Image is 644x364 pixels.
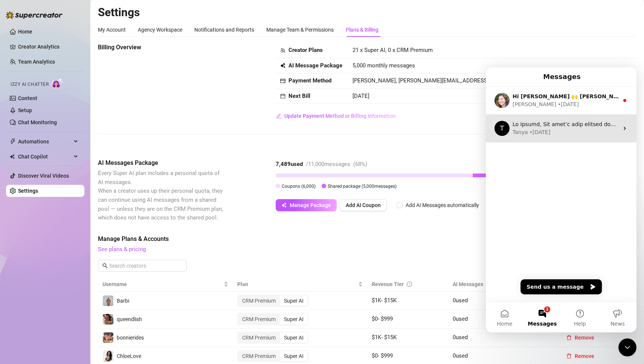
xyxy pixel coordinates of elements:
[35,212,116,227] button: Send us a message
[52,78,63,89] img: AI Chatter
[290,202,331,208] span: Manage Package
[566,353,572,359] span: delete
[280,314,308,324] div: Super AI
[98,158,224,168] span: AI Messages Package
[18,59,55,65] a: Team Analytics
[372,281,404,287] span: Revenue Tier
[103,314,113,324] img: queendlish
[75,235,113,265] button: Help
[448,277,556,292] th: AI Messages
[18,95,37,101] a: Content
[353,47,433,53] span: 21 x Super AI, 0 x CRM Premium
[266,26,334,34] div: Manage Team & Permissions
[280,332,308,343] div: Super AI
[98,235,535,244] span: Manage Plans & Accounts
[328,184,397,189] span: Shared package ( 5,000 messages)
[18,29,32,35] a: Home
[237,295,308,307] div: segmented control
[44,61,65,69] div: • [DATE]
[11,254,26,259] span: Home
[284,113,396,119] span: Update Payment Method or Billing Information
[453,297,468,304] span: 0 used
[98,246,146,253] a: See plans & pricing
[280,93,285,99] span: calendar
[38,235,75,265] button: Messages
[237,332,308,344] div: segmented control
[372,334,397,341] span: $ 1K - $ 15K
[27,61,42,69] div: Tanya
[18,107,32,113] a: Setup
[486,67,636,332] iframe: Intercom live chat
[280,351,308,361] div: Super AI
[10,139,16,145] span: thunderbolt
[233,277,368,292] th: Plan
[109,262,176,270] input: Search creators
[372,352,393,359] span: $ 0 - $ 999
[11,81,49,88] span: Izzy AI Chatter
[340,199,387,211] button: Add AI Coupon
[125,254,139,259] span: News
[407,282,412,287] span: info-circle
[237,280,357,288] span: Plan
[306,161,350,168] span: / 11,000 messages
[276,199,337,211] button: Manage Package
[18,151,72,163] span: Chat Copilot
[575,335,594,341] span: Remove
[618,338,636,356] iframe: Intercom live chat
[276,110,396,122] button: Update Payment Method or Billing Information
[18,119,57,125] a: Chat Monitoring
[98,26,126,34] div: My Account
[346,202,381,208] span: Add AI Coupon
[453,352,468,359] span: 0 used
[288,47,323,53] strong: Creator Plans
[566,335,572,340] span: delete
[103,351,113,361] img: ChloeLove
[10,154,15,159] img: Chat Copilot
[117,298,129,304] span: Barbi
[72,33,93,41] div: • [DATE]
[575,353,594,359] span: Remove
[238,295,280,306] div: CRM Premium
[453,334,468,341] span: 0 used
[98,5,636,20] h2: Settings
[98,277,233,292] th: Username
[9,53,24,69] div: Profile image for Tanya
[372,297,397,304] span: $ 1K - $ 15K
[117,353,141,359] span: ChloeLove
[353,93,369,99] span: [DATE]
[238,314,280,324] div: CRM Premium
[27,33,70,41] div: [PERSON_NAME]
[102,280,222,288] span: Username
[288,93,310,99] strong: Next Bill
[117,335,144,341] span: bonnierides
[18,136,72,148] span: Automations
[353,77,622,84] span: [PERSON_NAME], [PERSON_NAME][EMAIL_ADDRESS][DOMAIN_NAME], Master Card Card ending in [DATE]
[138,26,182,34] div: Agency Workspace
[406,201,479,209] div: Add AI Messages automatically
[346,26,378,34] div: Plans & Billing
[117,316,142,322] span: queendlish
[280,78,285,84] span: credit-card
[88,254,100,259] span: Help
[276,113,281,119] span: edit
[280,295,308,306] div: Super AI
[280,48,285,53] span: team
[238,332,280,343] div: CRM Premium
[18,41,78,53] a: Creator Analytics
[353,161,367,168] span: ( 68 %)
[113,235,151,265] button: News
[288,77,331,84] strong: Payment Method
[372,315,393,322] span: $ 0 - $ 999
[194,26,254,34] div: Notifications and Reports
[98,170,223,221] span: Every Super AI plan includes a personal quota of AI messages. When a creator uses up their person...
[237,313,308,325] div: segmented control
[288,62,342,69] strong: AI Message Package
[238,351,280,361] div: CRM Premium
[453,315,468,322] span: 0 used
[103,295,113,306] img: Barbi
[282,184,316,189] span: Coupons ( 6,000 )
[560,332,600,344] button: Remove
[18,173,69,179] a: Discover Viral Videos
